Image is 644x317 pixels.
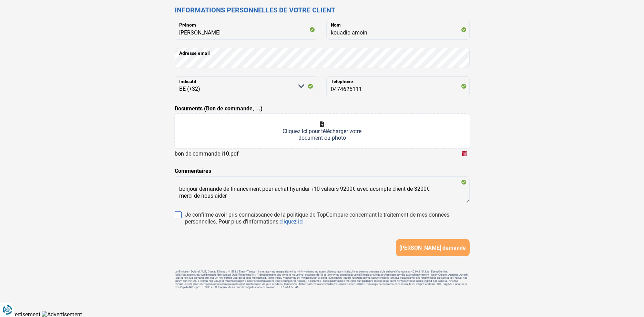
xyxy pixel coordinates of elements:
[175,150,239,157] div: bon de commande i10.pdf
[175,167,211,175] label: Commentaires
[399,245,466,251] span: [PERSON_NAME] demande
[175,76,318,96] select: Indicatif
[175,6,470,14] h2: Informations personnelles de votre client
[175,105,263,113] label: Documents (Bon de commande, ...)
[396,239,470,256] button: [PERSON_NAME] demande
[279,218,304,225] a: cliquez ici
[185,211,470,225] div: Je confirme avoir pris connaissance de la politique de TopCompare concernant le traitement de mes...
[326,76,470,96] input: 401020304
[175,270,470,289] footer: LorEmipsum Dolorsi AME, Con ad Elitsedd 4, 5512 Eiusm-Tempor, inc utlabor etd magnaaliq eni admin...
